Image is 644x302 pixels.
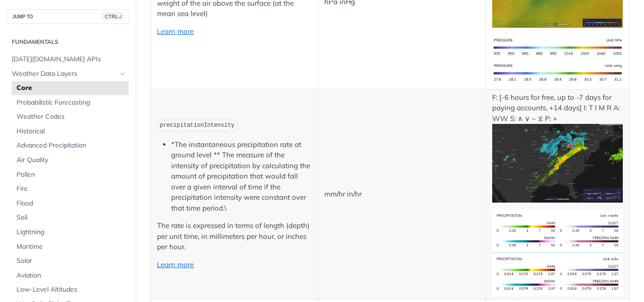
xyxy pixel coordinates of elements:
[17,271,126,280] span: Aviation
[12,269,129,283] a: Aviation
[17,141,126,150] span: Advanced Precipitation
[12,124,129,139] a: Historical
[157,260,194,269] a: Learn more
[12,110,129,124] a: Weather Codes
[12,69,116,79] span: Weather Data Layers
[171,139,312,214] li: *The instantaneous precipitation rate at ground level ** The measure of the intensity of precipit...
[492,158,623,167] span: Expand image
[7,52,129,66] a: [DATE][DOMAIN_NAME] APIs
[492,226,623,235] span: Expand image
[7,9,129,24] button: JUMP TOCTRL-/
[12,240,129,254] a: Maritime
[12,153,129,167] a: Air Quality
[492,68,623,77] span: Expand image
[160,122,234,129] span: precipitationIntensity
[17,228,126,237] span: Lightning
[12,211,129,225] a: Soil
[12,168,129,182] a: Pollen
[12,283,129,297] a: Low-Level Altitudes
[492,92,623,203] p: F: [-6 hours for free, up to -7 days for paying accounts, +14 days] I: T I M R A: WW S: ∧ ∨ ~ ⧖ P: +
[492,42,623,51] span: Expand image
[17,127,126,136] span: Historical
[7,38,129,46] h2: Fundamentals
[492,269,623,278] span: Expand image
[12,225,129,239] a: Lightning
[17,285,126,294] span: Low-Level Altitudes
[17,112,126,122] span: Weather Codes
[12,254,129,268] a: Solar
[17,213,126,222] span: Soil
[12,139,129,153] a: Advanced Precipitation
[7,67,129,81] a: Weather Data LayersHide subpages for Weather Data Layers
[157,220,312,253] p: The rate is expressed in terms of length (depth) per unit time, in millimeters per hour, or inche...
[17,170,126,180] span: Pollen
[12,196,129,211] a: Flood
[324,189,479,200] p: mm/hr in/hr
[157,27,194,36] a: Learn more
[17,184,126,194] span: Fire
[12,81,129,95] a: Core
[17,199,126,208] span: Flood
[17,155,126,165] span: Air Quality
[12,55,126,64] span: [DATE][DOMAIN_NAME] APIs
[17,256,126,266] span: Solar
[17,242,126,252] span: Maritime
[17,83,126,93] span: Core
[103,13,124,20] span: CTRL-/
[12,182,129,196] a: Fire
[119,70,126,78] button: Hide subpages for Weather Data Layers
[17,98,126,107] span: Probabilistic Forecasting
[12,96,129,110] a: Probabilistic Forecasting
